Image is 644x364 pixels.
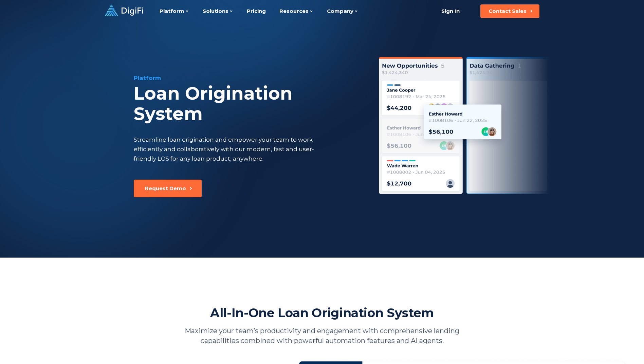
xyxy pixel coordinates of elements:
div: Loan Origination System [134,83,362,124]
div: Contact Sales [489,8,527,15]
div: Streamline loan origination and empower your team to work efficiently and collaboratively with ou... [134,135,327,163]
p: Maximize your team’s productivity and engagement with comprehensive lending capabilities combined... [174,326,470,346]
button: Request Demo [134,180,202,197]
div: Request Demo [145,185,186,192]
button: Contact Sales [480,4,539,18]
div: Platform [134,74,362,82]
a: Sign In [433,4,468,18]
h2: All-In-One Loan Origination System [210,305,434,321]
